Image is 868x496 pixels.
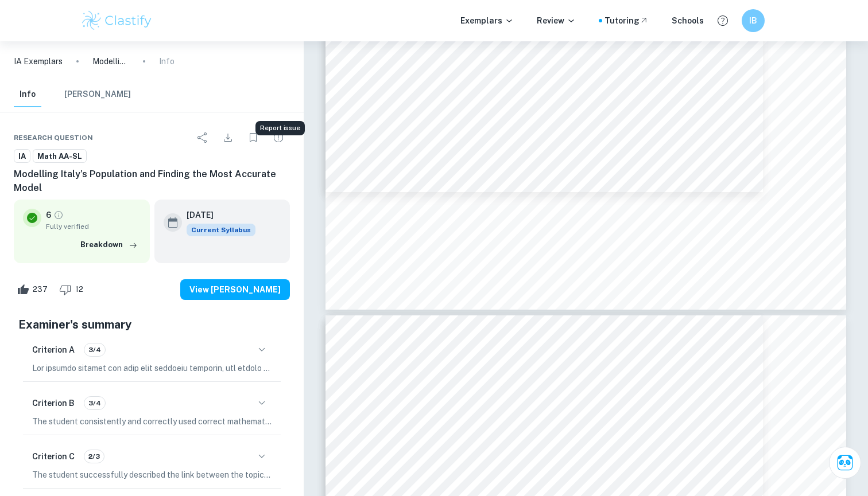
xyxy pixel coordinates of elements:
button: IB [742,9,765,32]
span: ÿ = 1 [773,435,798,445]
span: The population figures for the years [357,180,533,190]
span: 59.961.729 [497,410,547,420]
span: ), for instance, the function [693,386,815,396]
p: Info [159,55,175,68]
span: Research question [14,132,93,143]
div: Like [14,280,54,299]
span: between 2014 and 2018, the disparities between the predicted and actual population values diminish [357,484,815,494]
p: 6 [46,209,51,221]
span: formula, and as a result, they are excluded from the analysis. [357,228,641,239]
button: Breakdown [77,236,141,253]
span: Current Syllabus [187,224,255,236]
span: During the period from [357,361,463,372]
p: Lor ipsumdo sitamet con adip elit seddoeiu temporin, utl etdolo ma aliquaen admi ve qui nostrude.... [32,362,272,374]
button: Help and Feedback [713,11,733,30]
a: IA Exemplars [14,55,63,68]
span: 3/4 [84,345,105,355]
span: population numbers compared to the actual data collected. In [357,386,637,396]
span: ) and [596,180,622,190]
span: 60.220.323 [357,459,408,470]
p: Modelling Italy’s Population and Finding the Most Accurate Model [92,55,129,68]
h6: Criterion B [32,397,75,409]
h6: Criterion A [32,343,75,356]
span: ( [567,180,571,190]
h6: Modelling Italy’s Population and Finding the Most Accurate Model [14,167,290,195]
span: ( [769,435,773,445]
span: 2018 [627,180,650,190]
button: Info [14,82,41,107]
span: ) to [523,361,539,372]
span: , while the corresponding real data value is higher at [547,410,815,420]
span: ( [494,361,497,372]
span: Math AA-SL [33,151,86,162]
a: Tutoring [604,14,649,27]
span: ÿ = 5 [572,361,598,372]
span: 237 [26,284,54,295]
span: , whereas the actual data value is higher at [408,459,605,470]
div: Dislike [56,280,90,299]
span: However, this alignment arises because these data points were used to formulate the logistic [357,204,815,214]
span: Graph 3: Logistic Model [544,158,627,166]
span: ÿ = 1 [497,361,522,372]
span: 60.004.032 [357,435,408,445]
span: ) exhibit a perfect overlap. [685,180,815,190]
span: 2014 [467,361,490,372]
p: Exemplars [460,14,514,27]
div: This exemplar is based on the current syllabus. Feel free to refer to it for inspiration/ideas wh... [187,224,255,236]
h6: [DATE] [187,209,246,221]
div: Share [191,126,214,149]
span: 2017 [639,386,662,396]
div: Report issue [267,126,290,149]
h5: Examiner's summary [18,316,285,333]
a: Grade fully verified [53,210,64,220]
h6: Criterion C [32,450,75,463]
span: ( [665,386,668,396]
span: ( [656,180,660,190]
span: ) is [798,435,815,445]
span: . Conversely, the maximum population predicted by the function in [408,435,738,445]
a: IA [14,149,30,163]
div: Report issue [255,121,305,135]
button: Ask Clai [829,447,861,479]
span: ( [569,361,572,372]
span: ÿ = 0 [571,180,596,190]
span: 3/4 [84,398,105,408]
span: ), the logistic curve consistently predicts lower [598,361,815,372]
span: 12 [69,284,90,295]
img: Clastify logo [80,9,153,32]
span: 8 [809,268,815,278]
p: Review [537,14,576,27]
h6: IB [747,14,760,27]
p: The student successfully described the link between the topic of the exploration and their person... [32,468,272,481]
div: Bookmark [242,126,265,149]
a: Math AA-SL [33,149,87,163]
span: IA [14,151,30,162]
span: 2014 [743,435,766,445]
a: Schools [672,14,704,27]
button: [PERSON_NAME] [64,82,131,107]
span: Fully verified [46,221,141,232]
button: View [PERSON_NAME] [180,279,290,300]
span: estimates the population at [357,410,491,420]
span: . Strictly speaking about the years [658,459,815,470]
p: The student consistently and correctly used correct mathematical notation, symbols, and terminolo... [32,415,272,428]
span: 2013 [538,180,561,190]
div: Download [216,126,239,149]
span: ÿ = 5 [660,180,685,190]
span: 2018 [542,361,565,372]
span: 2/3 [84,451,104,462]
span: ÿ = 4 [668,386,693,396]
